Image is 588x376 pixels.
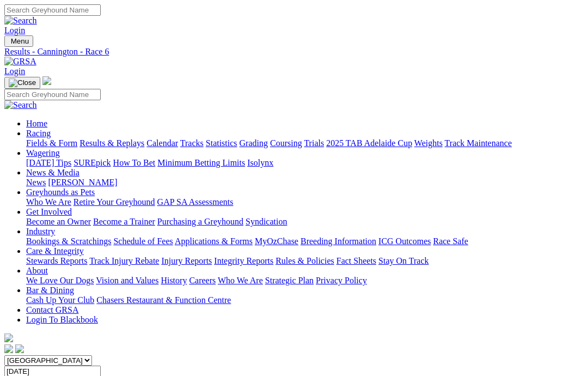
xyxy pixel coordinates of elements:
a: Track Maintenance [445,138,512,148]
a: Home [26,119,47,128]
a: History [161,276,187,285]
a: Stewards Reports [26,256,87,265]
input: Search [4,89,101,100]
a: Breeding Information [301,236,376,246]
a: Who We Are [218,276,263,285]
a: Chasers Restaurant & Function Centre [96,295,231,305]
a: Race Safe [433,236,468,246]
a: Login To Blackbook [26,315,98,324]
a: [PERSON_NAME] [48,178,117,187]
a: Isolynx [247,158,273,167]
a: We Love Our Dogs [26,276,94,285]
a: Track Injury Rebate [89,256,159,265]
a: News [26,178,46,187]
a: Login [4,66,25,76]
input: Search [4,4,101,16]
a: Weights [414,138,443,148]
div: News & Media [26,178,584,187]
img: logo-grsa-white.png [4,333,13,342]
a: Industry [26,227,55,236]
a: Fact Sheets [336,256,376,265]
div: Care & Integrity [26,256,584,266]
a: News & Media [26,168,79,177]
a: Rules & Policies [275,256,334,265]
button: Toggle navigation [4,35,33,47]
a: Purchasing a Greyhound [157,217,243,226]
a: GAP SA Assessments [157,197,234,207]
a: Statistics [206,138,237,148]
a: Fields & Form [26,138,77,148]
a: Calendar [146,138,178,148]
span: Menu [11,37,29,45]
a: Contact GRSA [26,305,78,314]
div: Wagering [26,158,584,168]
a: Minimum Betting Limits [157,158,245,167]
img: Search [4,100,37,110]
a: Strategic Plan [265,276,314,285]
a: Trials [304,138,324,148]
a: Applications & Forms [175,236,253,246]
a: Results & Replays [79,138,144,148]
a: Results - Cannington - Race 6 [4,47,584,57]
a: Get Involved [26,207,72,216]
div: About [26,276,584,286]
a: 2025 TAB Adelaide Cup [326,138,412,148]
div: Bar & Dining [26,295,584,305]
a: Integrity Reports [214,256,273,265]
a: Retire Your Greyhound [73,197,155,207]
a: Become a Trainer [93,217,155,226]
a: SUREpick [73,158,111,167]
a: Become an Owner [26,217,91,226]
a: Careers [189,276,216,285]
a: ICG Outcomes [378,236,431,246]
a: Privacy Policy [316,276,367,285]
a: Cash Up Your Club [26,295,94,305]
img: Close [9,78,36,87]
div: Get Involved [26,217,584,227]
a: MyOzChase [255,236,298,246]
a: Bookings & Scratchings [26,236,111,246]
img: logo-grsa-white.png [42,76,51,85]
a: Syndication [246,217,287,226]
a: Coursing [270,138,302,148]
a: Schedule of Fees [113,236,173,246]
a: Tracks [180,138,204,148]
a: Stay On Track [378,256,428,265]
img: GRSA [4,57,36,66]
a: Greyhounds as Pets [26,187,95,197]
a: Injury Reports [161,256,212,265]
img: facebook.svg [4,344,13,353]
button: Toggle navigation [4,77,40,89]
div: Racing [26,138,584,148]
a: Racing [26,129,51,138]
div: Industry [26,236,584,246]
a: Grading [240,138,268,148]
a: About [26,266,48,275]
a: [DATE] Tips [26,158,71,167]
a: Wagering [26,148,60,157]
a: How To Bet [113,158,156,167]
a: Login [4,26,25,35]
a: Vision and Values [96,276,158,285]
a: Care & Integrity [26,246,84,256]
a: Who We Are [26,197,71,207]
img: Search [4,16,37,26]
a: Bar & Dining [26,286,74,295]
img: twitter.svg [15,344,24,353]
div: Greyhounds as Pets [26,197,584,207]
